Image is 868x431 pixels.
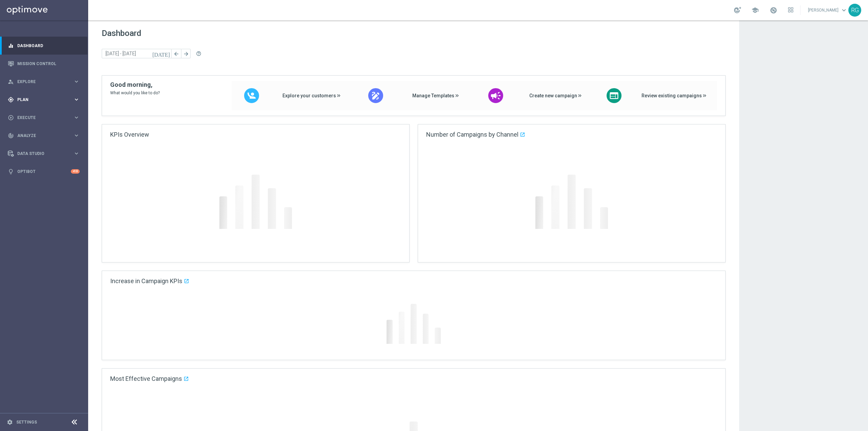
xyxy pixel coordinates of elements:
[7,97,80,102] button: gps_fixed Plan keyboard_arrow_right
[751,6,759,14] span: school
[17,55,80,73] a: Mission Control
[17,152,73,156] span: Data Studio
[17,116,73,120] span: Execute
[17,37,80,55] a: Dashboard
[807,5,848,15] a: [PERSON_NAME]keyboard_arrow_down
[7,419,13,425] i: settings
[8,37,80,55] div: Dashboard
[8,151,73,157] div: Data Studio
[7,79,80,84] button: person_search Explore keyboard_arrow_right
[7,133,80,138] button: track_changes Analyze keyboard_arrow_right
[7,61,80,66] button: Mission Control
[17,80,73,84] span: Explore
[8,79,73,85] div: Explore
[73,96,80,103] i: keyboard_arrow_right
[8,133,14,139] i: track_changes
[73,150,80,157] i: keyboard_arrow_right
[16,420,37,424] a: Settings
[7,151,80,156] button: Data Studio keyboard_arrow_right
[8,169,14,175] i: lightbulb
[840,6,848,14] span: keyboard_arrow_down
[7,43,80,48] button: equalizer Dashboard
[8,133,73,139] div: Analyze
[7,115,80,120] button: play_circle_outline Execute keyboard_arrow_right
[17,134,73,138] span: Analyze
[8,162,80,180] div: Optibot
[73,114,80,121] i: keyboard_arrow_right
[71,169,80,174] div: +10
[17,98,73,102] span: Plan
[73,132,80,139] i: keyboard_arrow_right
[7,169,80,174] button: lightbulb Optibot +10
[17,162,71,180] a: Optibot
[73,78,80,85] i: keyboard_arrow_right
[8,97,73,103] div: Plan
[8,97,14,103] i: gps_fixed
[8,115,73,121] div: Execute
[848,4,861,17] div: RG
[8,43,14,49] i: equalizer
[8,115,14,121] i: play_circle_outline
[8,55,80,73] div: Mission Control
[8,79,14,85] i: person_search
